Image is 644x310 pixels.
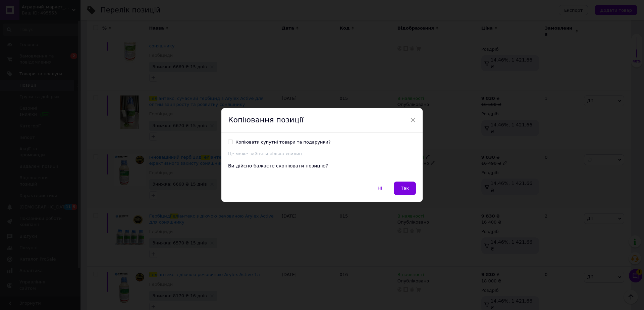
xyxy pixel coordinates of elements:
span: Копіювання позиції [228,116,304,124]
span: Ні [378,186,382,191]
span: Так [401,186,409,191]
div: Ви дійсно бажаєте скопіювати позицію? [228,163,416,169]
span: Це може зайняти кілька хвилин. [228,151,303,156]
div: Копіювати супутні товари та подарунки? [235,139,331,145]
button: Ні [371,182,389,195]
button: Так [394,182,416,195]
span: × [410,114,416,126]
